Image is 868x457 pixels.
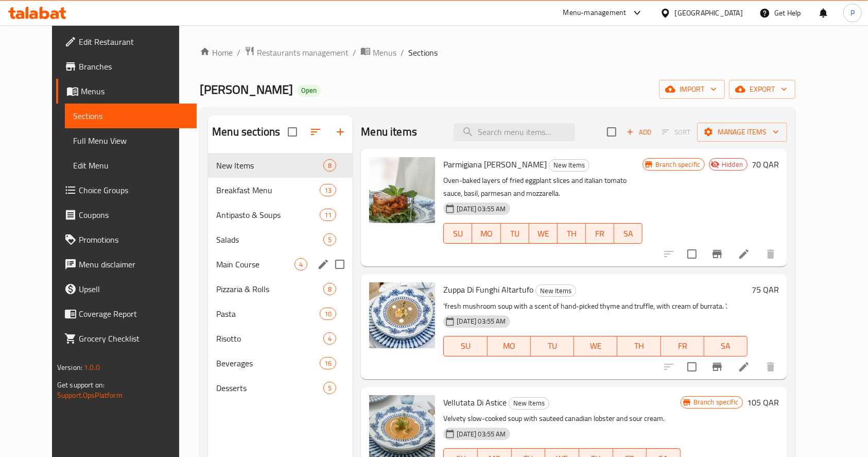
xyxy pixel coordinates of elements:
div: Main Course [216,258,294,270]
h2: Menu items [361,124,417,140]
a: Coverage Report [56,301,197,326]
div: Open [297,84,321,97]
span: New Items [536,285,576,297]
div: Breakfast Menu [216,184,320,196]
span: import [667,83,717,96]
button: Add section [328,120,353,144]
button: TH [617,336,661,357]
div: items [323,283,336,295]
button: TU [501,223,529,244]
span: Select section [601,121,622,143]
a: Support.OpsPlatform [57,388,123,402]
a: Choice Groups [56,178,197,202]
div: Desserts [216,382,323,394]
div: items [294,258,307,270]
span: Antipasto & Soups [216,209,320,221]
span: WE [578,338,613,353]
button: TU [531,336,574,357]
a: Edit menu item [738,361,750,373]
div: items [323,382,336,394]
button: TH [558,223,586,244]
nav: breadcrumb [200,46,795,59]
h6: 70 QAR [752,157,779,172]
span: Edit Menu [73,159,189,172]
div: New Items [216,159,323,172]
a: Branches [56,54,197,79]
input: search [454,123,575,141]
div: [GEOGRAPHIC_DATA] [675,7,743,19]
div: items [320,184,336,196]
span: 11 [320,210,336,220]
span: 10 [320,309,336,319]
a: Full Menu View [65,128,197,153]
div: items [323,159,336,172]
span: Branches [79,60,189,73]
div: Desserts5 [208,376,353,400]
button: delete [758,354,783,379]
div: Beverages16 [208,351,353,376]
span: FR [590,226,610,241]
span: SA [708,338,743,353]
span: New Items [509,397,549,409]
span: 4 [324,334,336,344]
span: Hidden [718,160,747,170]
div: items [323,233,336,246]
div: Salads5 [208,227,353,252]
span: TH [562,226,582,241]
button: SU [443,336,487,357]
span: Sections [73,110,189,122]
a: Menu disclaimer [56,252,197,277]
span: Add item [622,124,655,140]
button: Branch-specific-item [705,242,730,266]
span: MO [476,226,496,241]
button: FR [661,336,704,357]
span: TH [621,338,656,353]
a: Grocery Checklist [56,326,197,351]
div: Risotto [216,332,323,345]
span: Branch specific [651,160,704,170]
div: items [320,357,336,369]
button: edit [316,257,331,272]
div: Antipasto & Soups11 [208,202,353,227]
button: SA [614,223,643,244]
span: [DATE] 03:55 AM [453,316,510,326]
div: Pizzaria & Rolls8 [208,277,353,301]
span: Select to update [681,356,703,378]
span: Select to update [681,243,703,265]
span: Pizzaria & Rolls [216,283,323,295]
span: Vellutata Di Astice [443,395,507,410]
span: Open [297,86,321,95]
div: items [320,308,336,320]
span: export [737,83,787,96]
span: TU [535,338,570,353]
span: Grocery Checklist [79,332,189,345]
span: Select section first [655,124,697,140]
p: Velvety slow-cooked soup with sauteed canadian lobster and sour cream. [443,412,680,425]
div: Breakfast Menu13 [208,178,353,202]
span: SU [448,338,483,353]
a: Home [200,46,233,59]
span: Beverages [216,357,320,369]
button: export [729,80,795,99]
span: Get support on: [57,378,105,392]
span: Edit Restaurant [79,36,189,48]
span: SA [618,226,638,241]
span: New Items [549,159,589,171]
a: Promotions [56,227,197,252]
span: 5 [324,383,336,393]
li: / [353,46,356,59]
h6: 75 QAR [752,282,779,297]
button: SA [704,336,748,357]
span: Salads [216,233,323,246]
li: / [237,46,240,59]
span: FR [665,338,700,353]
img: Parmigiana Di Melanzane [369,157,435,223]
button: Manage items [697,123,787,142]
span: [DATE] 03:55 AM [453,204,510,214]
img: Zuppa Di Funghi Altartufo [369,282,435,348]
li: / [401,46,404,59]
div: items [320,209,336,221]
a: Edit Restaurant [56,29,197,54]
